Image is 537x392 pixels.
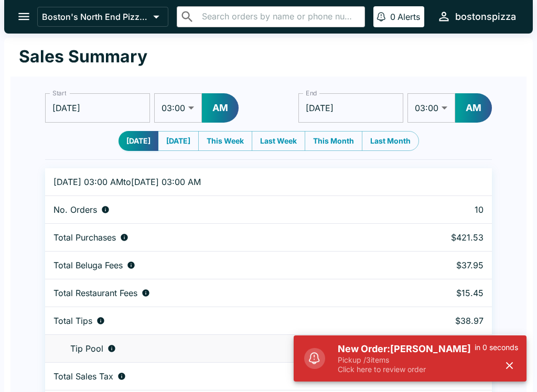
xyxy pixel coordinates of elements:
[53,204,97,215] p: No. Orders
[305,131,362,151] button: This Month
[395,288,484,298] p: $15.45
[198,131,252,151] button: This Week
[53,371,379,382] div: Sales tax paid by diners
[395,204,484,215] p: 10
[53,288,379,298] div: Fees paid by diners to restaurant
[455,93,492,123] button: AM
[455,10,516,23] div: bostonspizza
[52,89,66,97] label: Start
[338,343,475,355] h5: New Order: [PERSON_NAME]
[202,93,239,123] button: AM
[10,3,37,30] button: open drawer
[53,204,379,215] div: Number of orders placed
[53,315,379,326] div: Combined individual and pooled tips
[395,260,484,270] p: $37.95
[53,343,379,354] div: Tips unclaimed by a waiter
[70,343,103,354] p: Tip Pool
[199,9,360,24] input: Search orders by name or phone number
[395,232,484,243] p: $421.53
[53,315,92,326] p: Total Tips
[19,46,147,67] h1: Sales Summary
[338,355,475,365] p: Pickup / 3 items
[53,260,379,270] div: Fees paid by diners to Beluga
[338,365,475,374] p: Click here to review order
[362,131,419,151] button: Last Month
[119,131,158,151] button: [DATE]
[475,343,518,352] p: in 0 seconds
[53,232,379,243] div: Aggregate order subtotals
[53,232,116,243] p: Total Purchases
[37,7,168,27] button: Boston's North End Pizza Bakery
[158,131,199,151] button: [DATE]
[53,177,379,187] p: [DATE] 03:00 AM to [DATE] 03:00 AM
[53,288,137,298] p: Total Restaurant Fees
[433,5,520,28] button: bostonspizza
[42,12,149,22] p: Boston's North End Pizza Bakery
[395,315,484,326] p: $38.97
[306,89,317,97] label: End
[53,260,123,270] p: Total Beluga Fees
[252,131,305,151] button: Last Week
[298,93,403,123] input: Choose date, selected date is Sep 4, 2025
[398,12,420,22] p: Alerts
[390,12,395,22] p: 0
[45,93,150,123] input: Choose date, selected date is Sep 3, 2025
[53,371,113,382] p: Total Sales Tax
